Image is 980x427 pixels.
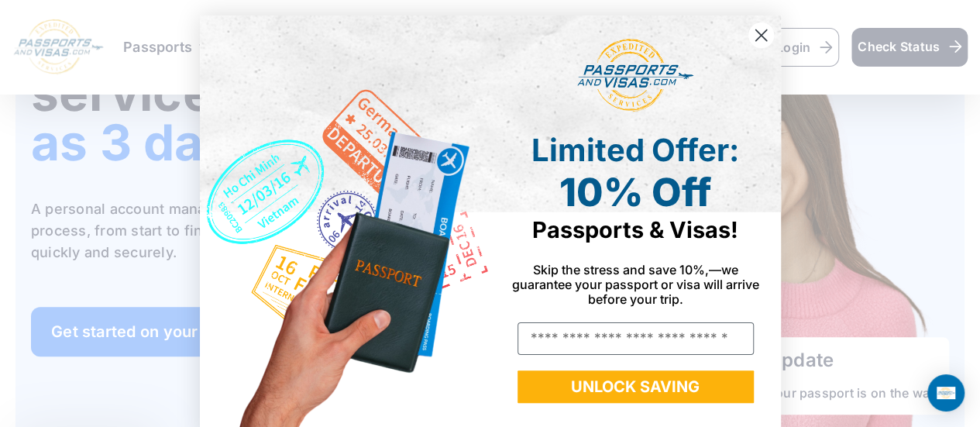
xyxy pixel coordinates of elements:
[512,262,759,307] span: Skip the stress and save 10%,—we guarantee your passport or visa will arrive before your trip.
[577,39,693,112] img: passports and visas
[532,216,738,243] span: Passports & Visas!
[927,374,965,412] div: Open Intercom Messenger
[559,169,711,215] span: 10% Off
[531,131,739,169] span: Limited Offer:
[518,370,754,403] button: UNLOCK SAVING
[748,22,775,49] button: Close dialog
